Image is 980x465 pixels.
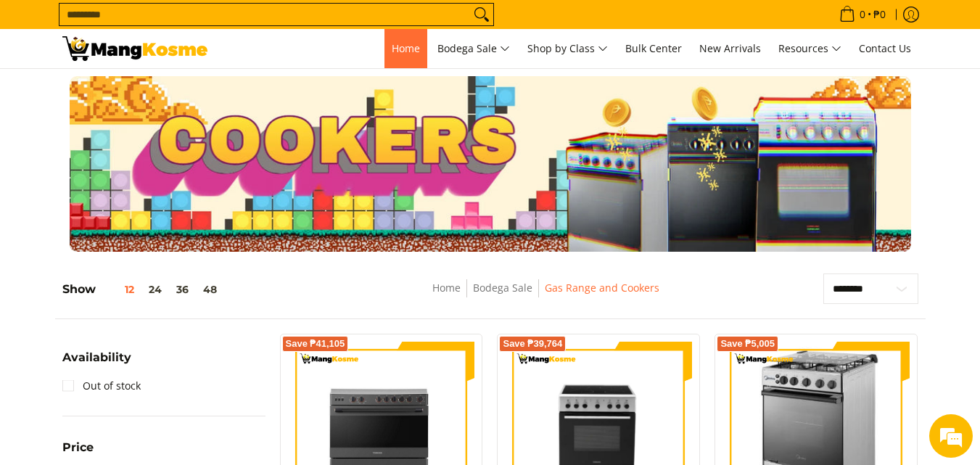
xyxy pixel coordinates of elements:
a: Bulk Center [618,29,689,68]
a: New Arrivals [692,29,768,68]
span: Bodega Sale [437,40,510,58]
div: Minimize live chat window [238,7,273,42]
a: Resources [771,29,849,68]
span: Contact Us [859,41,911,55]
span: Save ₱41,105 [286,340,345,348]
a: Bodega Sale [430,29,517,68]
span: Save ₱39,764 [503,340,562,348]
span: 0 [857,9,868,20]
span: Resources [778,40,841,58]
h5: Show [62,282,224,297]
button: 12 [96,284,141,295]
span: ₱0 [871,9,888,20]
a: Out of stock [62,374,141,398]
span: We're online! [84,140,200,287]
span: Save ₱5,005 [720,340,775,348]
button: Search [470,4,493,25]
a: Bodega Sale [473,281,532,295]
div: Chat with us now [75,81,244,100]
a: Home [384,29,427,68]
span: Availability [62,352,131,363]
a: Shop by Class [520,29,615,68]
span: Bulk Center [625,41,682,55]
textarea: Type your message and hit 'Enter' [7,310,276,361]
nav: Main Menu [222,29,918,68]
span: Home [392,41,420,55]
span: New Arrivals [699,41,761,55]
summary: Open [62,442,94,464]
a: Contact Us [852,29,918,68]
span: • [835,7,890,22]
nav: Breadcrumbs [332,279,759,312]
a: Home [432,281,461,295]
img: Gas Cookers &amp; Rangehood l Mang Kosme: Home Appliances Warehouse Sale [62,36,207,61]
button: 24 [141,284,169,295]
a: Gas Range and Cookers [545,281,659,295]
summary: Open [62,352,131,374]
span: Price [62,442,94,453]
span: Shop by Class [527,40,608,58]
button: 48 [196,284,224,295]
button: 36 [169,284,196,295]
